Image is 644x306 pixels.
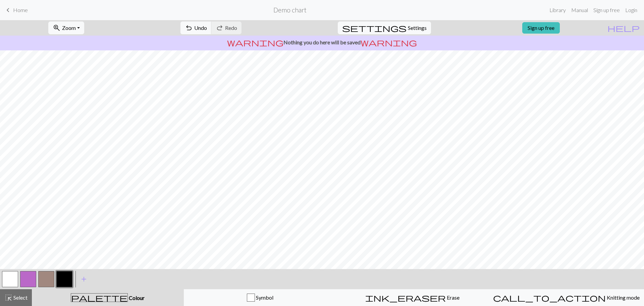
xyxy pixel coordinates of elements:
span: highlight_alt [4,293,12,302]
span: help [607,23,640,33]
h2: Demo chart [273,6,307,14]
span: warning [227,38,283,47]
span: Settings [408,24,427,32]
span: undo [185,23,193,33]
button: Symbol [184,289,336,306]
span: Colour [128,295,145,301]
span: Zoom [62,25,76,31]
span: warning [361,38,417,47]
button: Colour [32,289,184,306]
span: call_to_action [493,293,606,302]
span: zoom_in [53,23,61,33]
button: SettingsSettings [338,21,431,34]
i: Settings [342,24,407,32]
a: Login [623,3,640,17]
span: add [80,274,88,284]
span: Select [12,294,28,301]
a: Library [547,3,569,17]
span: Symbol [255,294,273,301]
button: Knitting mode [489,289,644,306]
span: ink_eraser [365,293,446,302]
button: Zoom [48,21,84,34]
button: Erase [336,289,489,306]
p: Nothing you do here will be saved [3,38,641,46]
a: Manual [569,3,591,17]
a: Home [4,4,28,16]
a: Sign up free [591,3,623,17]
button: Undo [180,21,212,34]
span: Erase [446,294,460,301]
a: Sign up free [522,22,560,34]
span: palette [71,293,127,302]
span: settings [342,23,407,33]
span: Knitting mode [606,294,640,301]
span: Undo [194,25,207,31]
span: keyboard_arrow_left [4,5,12,15]
span: Home [13,7,28,13]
